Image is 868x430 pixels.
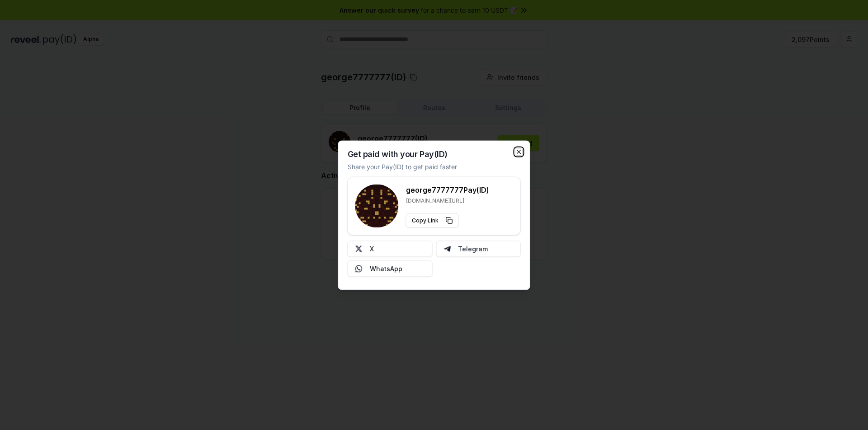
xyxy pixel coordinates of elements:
[348,162,457,171] p: Share your Pay(ID) to get paid faster
[355,265,363,272] img: Whatsapp
[355,245,363,252] img: X
[348,150,448,158] h2: Get paid with your Pay(ID)
[406,213,459,227] button: Copy Link
[406,184,489,195] h3: george7777777 Pay(ID)
[348,260,433,277] button: WhatsApp
[348,240,433,257] button: X
[406,197,489,204] p: [DOMAIN_NAME][URL]
[443,245,451,252] img: Telegram
[436,240,521,257] button: Telegram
